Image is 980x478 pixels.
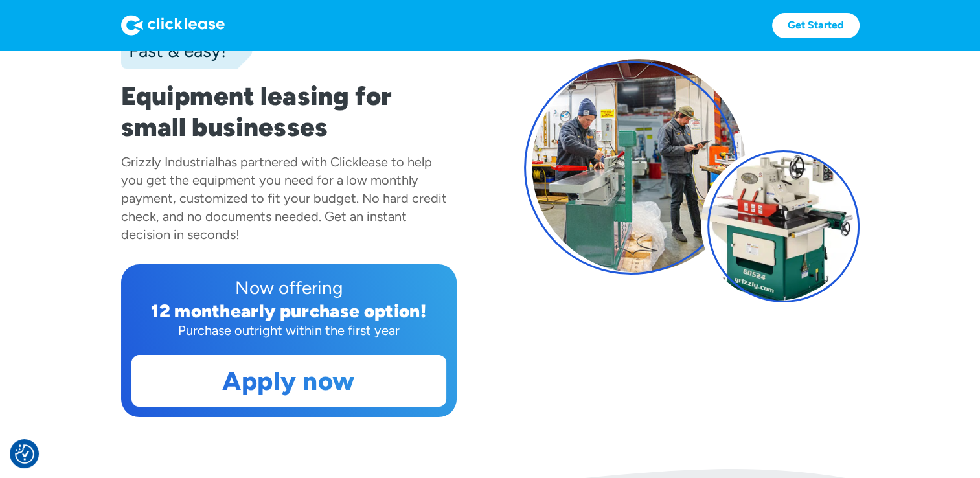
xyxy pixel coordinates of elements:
div: early purchase option! [231,300,426,322]
a: Get Started [772,13,860,38]
div: Fast & easy! [121,38,226,63]
img: Revisit consent button [15,444,34,464]
div: Grizzly Industrial [121,154,218,170]
div: Purchase outright within the first year [131,321,446,339]
div: 12 month [151,300,231,322]
div: has partnered with Clicklease to help you get the equipment you need for a low monthly payment, c... [121,154,447,242]
img: Logo [121,15,225,36]
a: Apply now [132,356,446,406]
div: Now offering [131,275,446,301]
h1: Equipment leasing for small businesses [121,80,457,142]
button: Consent Preferences [15,444,34,464]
